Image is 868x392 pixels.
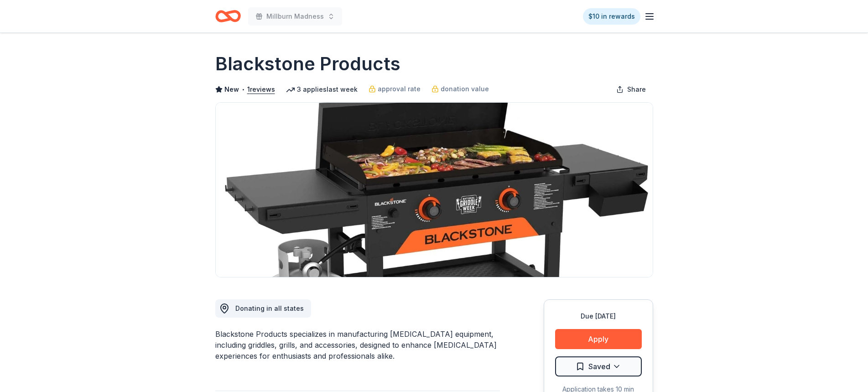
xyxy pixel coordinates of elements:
img: Image for Blackstone Products [216,103,653,277]
span: Share [627,84,646,95]
a: approval rate [369,84,421,94]
span: Saved [588,361,610,372]
div: Blackstone Products specializes in manufacturing [MEDICAL_DATA] equipment, including griddles, gr... [215,329,500,361]
a: donation value [431,84,489,94]
span: Donating in all states [235,304,304,312]
button: Millburn Madness [248,7,342,26]
button: Share [609,80,653,99]
button: 1reviews [247,84,275,95]
span: Millburn Madness [266,11,324,22]
span: New [224,84,239,95]
a: $10 in rewards [583,8,640,25]
span: • [241,86,244,93]
span: donation value [441,84,489,94]
h1: Blackstone Products [215,51,400,77]
div: 3 applies last week [286,84,358,95]
span: approval rate [378,84,421,94]
a: Home [215,5,241,27]
button: Apply [555,329,642,349]
button: Saved [555,356,642,376]
div: Due [DATE] [555,311,642,322]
